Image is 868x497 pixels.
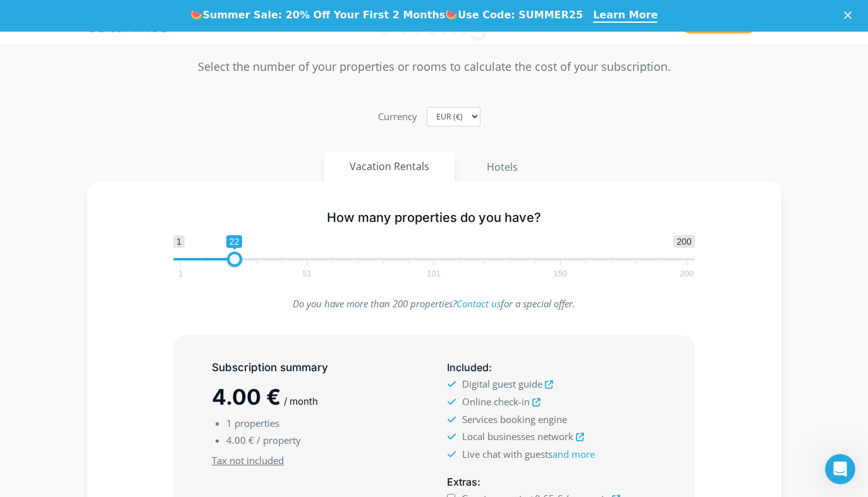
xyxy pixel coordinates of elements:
span: 51 [301,271,314,276]
span: Included [447,361,489,374]
span: 22 [226,235,243,248]
span: 4.00 € [212,384,281,410]
b: Use Code: SUMMER25 [458,9,583,21]
span: Digital guest guide [462,377,542,390]
span: 101 [425,271,443,276]
span: / month [284,395,318,407]
div: Close [844,11,857,19]
b: Summer Sale: 20% Off Your First 2 Months [203,9,446,21]
span: Online check-in [462,395,530,408]
h5: : [447,360,656,376]
button: Vacation Rentals [324,152,455,181]
h5: How many properties do you have? [173,210,695,226]
a: Contact us [456,297,501,310]
p: Select the number of your properties or rooms to calculate the cost of your subscription. [87,58,781,75]
a: Learn More [593,9,657,23]
span: 200 [673,235,694,248]
span: 4.00 € [226,434,254,446]
label: Currency [378,108,417,125]
span: Services booking engine [462,413,567,426]
span: 1 [173,235,185,248]
div: 🍉 🍉 [190,9,584,21]
button: Hotels [461,152,544,182]
span: Extras [447,476,477,488]
u: Tax not included [212,454,284,467]
span: 1 [226,417,232,429]
span: 1 [176,271,185,276]
h5: : [447,474,656,490]
span: properties [235,417,279,429]
h5: Subscription summary [212,360,420,376]
p: Do you have more than 200 properties? for a special offer. [173,295,695,312]
span: 150 [551,271,569,276]
span: Local businesses network [462,430,573,443]
span: 200 [678,271,696,276]
span: Live chat with guests [462,448,595,460]
span: / property [257,434,301,446]
iframe: Intercom live chat [825,454,855,484]
a: and more [553,448,595,460]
